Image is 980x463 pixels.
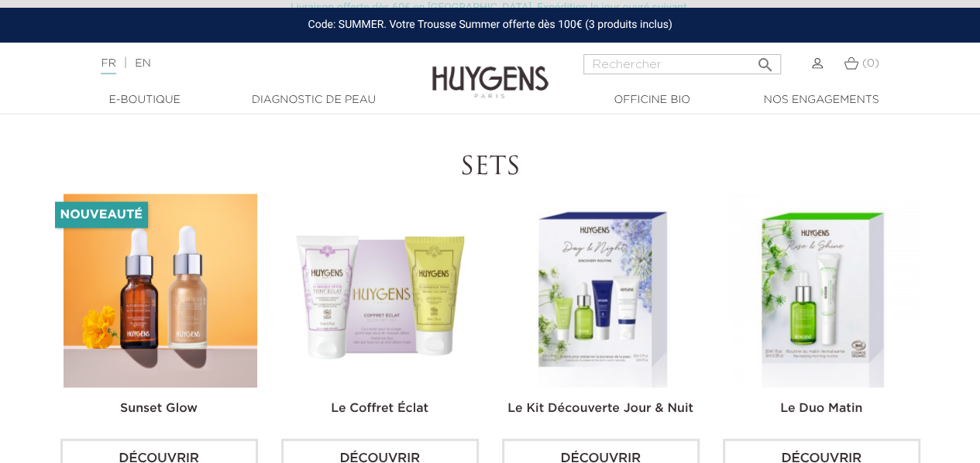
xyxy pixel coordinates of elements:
a: Le Kit Découverte Jour & Nuit [507,402,693,414]
span: (0) [862,58,879,69]
img: Le duo concombre [726,194,920,387]
img: Le Kit Découverte Jour & Nuit [505,194,699,387]
a: Officine Bio [575,92,730,108]
h2: SETS [60,153,920,182]
i:  [756,51,775,70]
button:  [751,50,779,70]
img: Sunset glow- un teint éclatant [64,194,257,387]
img: Le Coffret éclat [284,194,478,387]
a: FR [101,58,115,74]
a: EN [135,58,150,69]
img: Huygens [432,41,548,101]
a: Nos engagements [744,92,899,108]
a: Sunset Glow [120,402,198,414]
a: Diagnostic de peau [236,92,391,108]
div: | [93,54,397,73]
li: Nouveauté [55,201,148,228]
input: Rechercher [583,54,781,74]
a: E-Boutique [67,92,222,108]
a: Le Duo Matin [780,402,862,414]
a: Le Coffret Éclat [331,402,428,414]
